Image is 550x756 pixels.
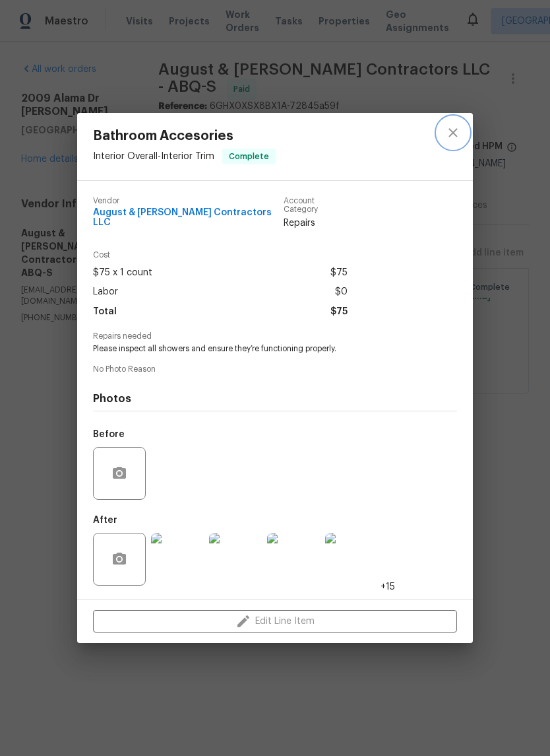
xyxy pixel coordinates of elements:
button: close [437,117,469,149]
span: Bathroom Accesories [93,129,276,143]
span: $75 x 1 count [93,263,152,283]
span: Interior Overall - Interior Trim [93,151,214,160]
span: $75 [330,302,348,322]
span: Account Category [284,197,348,214]
span: No Photo Reason [93,365,457,374]
span: Cost [93,251,348,259]
span: Vendor [93,197,284,205]
span: $75 [330,263,348,283]
span: Total [93,302,117,322]
span: Labor [93,283,118,302]
span: Repairs needed [93,332,457,341]
span: Complete [224,150,274,163]
h5: Before [93,430,125,439]
span: +15 [381,580,395,594]
span: Repairs [284,217,348,230]
h4: Photos [93,392,457,405]
span: Please inspect all showers and ensure they’re functioning properly. [93,343,421,355]
span: August & [PERSON_NAME] Contractors LLC [93,208,284,228]
span: $0 [335,283,348,302]
h5: After [93,516,117,525]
